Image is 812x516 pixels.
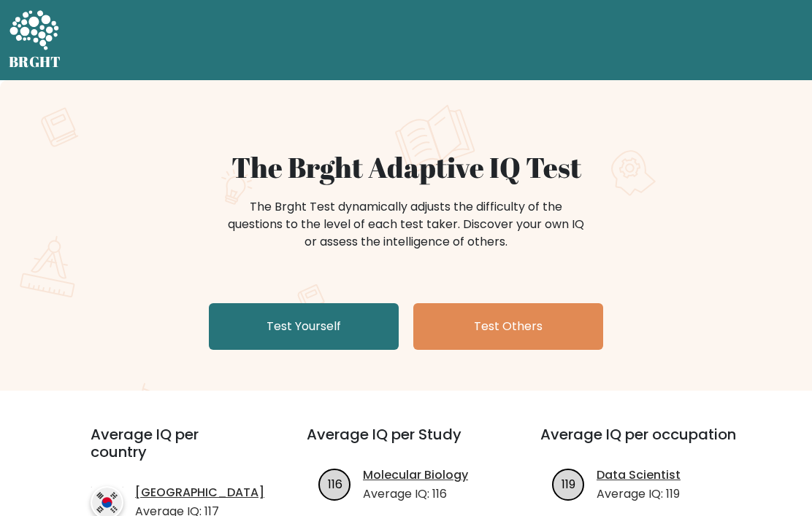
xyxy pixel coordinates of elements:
[413,303,603,350] a: Test Others
[363,485,468,503] p: Average IQ: 116
[209,303,399,350] a: Test Yourself
[9,53,61,71] h5: BRGHT
[91,426,254,478] h3: Average IQ per country
[223,198,589,251] div: The Brght Test dynamically adjusts the difficulty of the questions to the level of each test take...
[50,150,762,184] h1: The Brght Adaptive IQ Test
[363,466,468,484] a: Molecular Biology
[307,426,505,461] h3: Average IQ per Study
[327,476,342,493] text: 116
[9,6,61,74] a: BRGHT
[562,476,575,493] text: 119
[597,485,681,503] p: Average IQ: 119
[540,426,739,461] h3: Average IQ per occupation
[597,466,681,484] a: Data Scientist
[135,484,264,501] a: [GEOGRAPHIC_DATA]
